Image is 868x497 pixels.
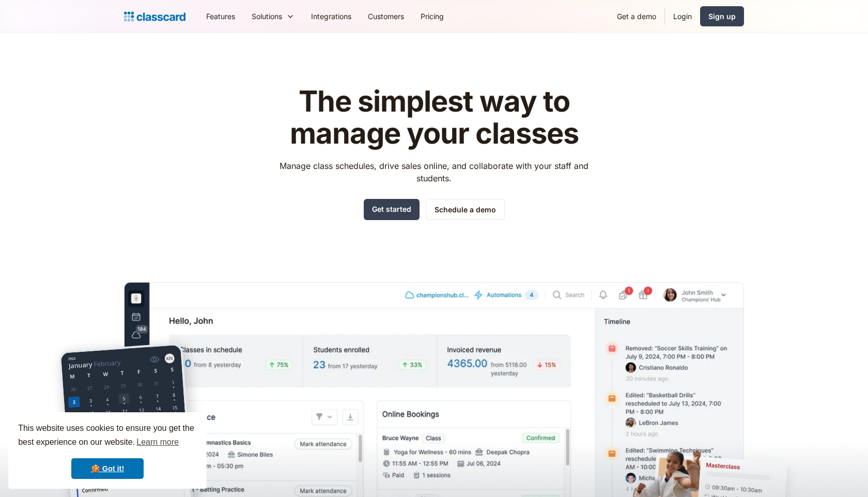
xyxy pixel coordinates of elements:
[135,434,180,450] a: learn more about cookies
[71,458,144,479] a: dismiss cookie message
[708,11,736,22] div: Sign up
[270,86,598,149] h1: The simplest way to manage your classes
[18,422,197,450] span: This website uses cookies to ensure you get the best experience on our website.
[665,5,700,28] a: Login
[198,5,243,28] a: Features
[8,412,207,489] div: cookieconsent
[270,160,598,184] p: Manage class schedules, drive sales online, and collaborate with your staff and students.
[243,5,303,28] div: Solutions
[700,6,744,26] a: Sign up
[609,5,664,28] a: Get a demo
[364,199,420,220] a: Get started
[252,11,282,22] div: Solutions
[360,5,412,28] a: Customers
[412,5,452,28] a: Pricing
[426,199,505,220] a: Schedule a demo
[124,9,185,24] a: Logo
[303,5,360,28] a: Integrations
